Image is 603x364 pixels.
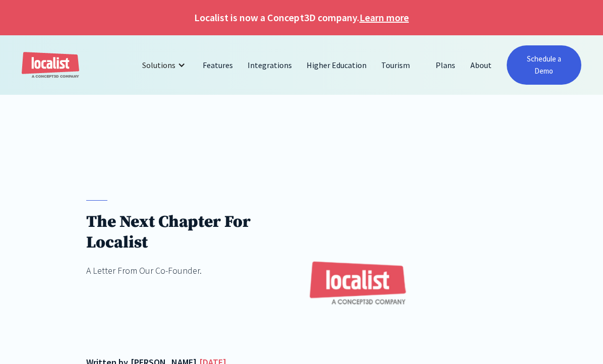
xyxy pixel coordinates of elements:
div: A Letter From Our Co-Founder. [86,264,280,277]
a: About [463,53,499,77]
a: home [22,52,79,79]
a: Integrations [240,53,299,77]
div: Solutions [135,53,196,77]
h1: The Next Chapter For Localist [86,212,280,253]
a: Learn more [359,10,409,25]
a: Higher Education [299,53,374,77]
a: Tourism [374,53,417,77]
div: Solutions [142,59,175,71]
a: Features [196,53,240,77]
a: Plans [429,53,463,77]
a: Schedule a Demo [507,45,582,85]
